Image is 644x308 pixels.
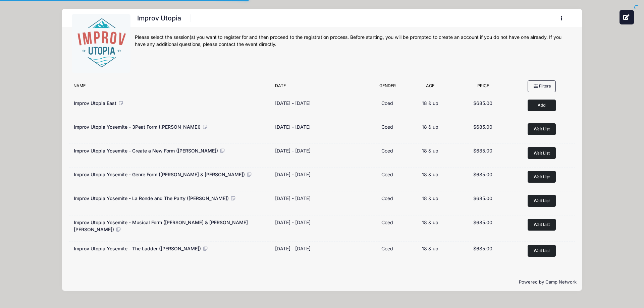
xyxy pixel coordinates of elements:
span: 18 & up [422,172,438,177]
div: Age [408,83,453,92]
span: Coed [381,220,393,225]
span: Improv Utopia East [74,100,116,106]
span: Improv Utopia Yosemite - Musical Form ([PERSON_NAME] & [PERSON_NAME] [PERSON_NAME]) [74,220,248,232]
img: logo [76,18,126,69]
button: Wait List [528,245,556,257]
span: Improv Utopia Yosemite - Genre Form ([PERSON_NAME] & [PERSON_NAME]) [74,172,245,177]
div: [DATE] - [DATE] [275,147,311,154]
span: Coed [381,246,393,251]
span: $685.00 [473,220,492,225]
div: [DATE] - [DATE] [275,219,311,226]
div: [DATE] - [DATE] [275,171,311,178]
h1: Improv Utopia [135,12,183,24]
div: Please select the session(s) you want to register for and then proceed to the registration proces... [135,34,572,48]
span: Improv Utopia Yosemite - 3Peat Form ([PERSON_NAME]) [74,124,201,130]
span: Wait List [534,150,550,156]
span: Coed [381,148,393,153]
button: Add [528,100,556,111]
span: 18 & up [422,195,438,201]
span: 18 & up [422,220,438,225]
span: Wait List [534,126,550,131]
button: Wait List [528,195,556,206]
span: Coed [381,124,393,130]
span: Improv Utopia Yosemite - The Ladder ([PERSON_NAME]) [74,246,201,251]
span: Coed [381,100,393,106]
p: Powered by Camp Network [67,279,577,286]
div: [DATE] - [DATE] [275,123,311,130]
span: $685.00 [473,100,492,106]
span: Coed [381,172,393,177]
span: 18 & up [422,100,438,106]
span: Wait List [534,174,550,179]
span: $685.00 [473,124,492,130]
span: $685.00 [473,246,492,251]
span: Coed [381,195,393,201]
button: Wait List [528,219,556,231]
span: $685.00 [473,148,492,153]
div: [DATE] - [DATE] [275,195,311,202]
span: $685.00 [473,172,492,177]
span: Improv Utopia Yosemite - Create a New Form ([PERSON_NAME]) [74,148,218,153]
div: Date [272,83,367,92]
div: [DATE] - [DATE] [275,100,311,107]
div: Price [453,83,513,92]
button: Wait List [528,147,556,159]
button: Filters [528,80,556,92]
div: [DATE] - [DATE] [275,245,311,252]
span: Wait List [534,198,550,203]
div: Gender [367,83,408,92]
span: $685.00 [473,195,492,201]
button: Wait List [528,123,556,135]
span: 18 & up [422,246,438,251]
span: Wait List [534,222,550,227]
span: 18 & up [422,148,438,153]
span: Improv Utopia Yosemite - La Ronde and The Party ([PERSON_NAME]) [74,195,229,201]
span: 18 & up [422,124,438,130]
button: Wait List [528,171,556,183]
div: Name [70,83,271,92]
span: Wait List [534,248,550,253]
